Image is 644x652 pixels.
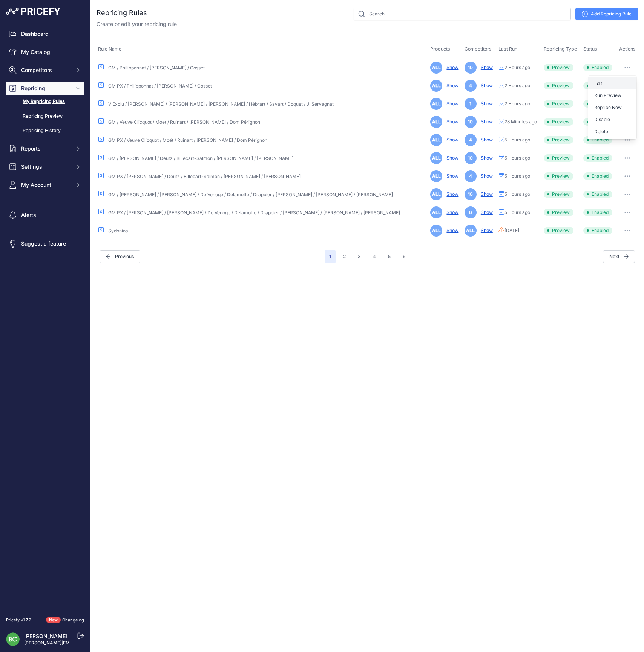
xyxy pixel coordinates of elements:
span: ALL [430,116,442,128]
span: Preview [544,227,573,234]
span: 5 Hours ago [504,155,530,161]
a: Show [443,191,458,197]
span: Last Run [498,46,517,52]
a: GM / Philipponnat / [PERSON_NAME] / Gosset [108,65,205,71]
span: Preview [544,209,573,216]
span: Repricing [21,85,71,92]
span: ALL [430,225,442,237]
a: Show [443,65,458,70]
a: Show [443,83,458,88]
span: 10 [465,188,477,200]
a: Show [443,119,458,125]
button: Disable [588,114,636,126]
span: 4 [465,134,477,146]
span: New [46,617,61,623]
span: Rule Name [98,46,121,52]
span: 4 [465,170,477,182]
span: Enabled [583,100,612,108]
span: ALL [430,98,442,110]
span: 10 [465,116,477,128]
span: Preview [544,82,573,89]
a: My Catalog [6,45,84,59]
a: Repricing History [6,124,84,137]
span: 5 Hours ago [504,137,530,143]
span: Previous [100,250,140,263]
span: ALL [430,170,442,182]
a: Sydonios [108,228,128,234]
button: Run Preview [588,89,636,101]
a: Add Repricing Rule [575,8,638,20]
span: Enabled [583,154,612,162]
button: Go to page 4 [368,250,380,263]
a: Repricing Preview [6,110,84,123]
span: 4 [465,80,477,92]
span: Preview [544,136,573,144]
span: My Account [21,181,71,189]
a: Show [443,101,458,106]
button: Reprice Now [588,101,636,114]
a: Show [478,137,493,143]
button: Repricing [6,81,84,95]
span: Enabled [583,64,612,71]
span: Enabled [583,136,612,144]
span: 5 Hours ago [504,173,530,179]
span: 5 Hours ago [504,191,530,197]
a: Show [443,137,458,143]
span: Settings [21,163,71,171]
button: Settings [6,160,84,174]
a: Show [443,209,458,215]
p: Create or edit your repricing rule [97,20,177,28]
a: Dashboard [6,27,84,41]
button: Delete [588,126,636,138]
nav: Sidebar [6,27,84,608]
a: Suggest a feature [6,237,84,251]
span: Preview [544,118,573,126]
span: Enabled [583,82,612,89]
a: My Repricing Rules [6,95,84,108]
a: Show [478,191,493,197]
a: Edit [588,77,636,89]
a: Show [478,119,493,125]
img: Pricefy Logo [6,8,60,15]
span: Repricing Type [544,46,577,52]
span: Products [430,46,450,52]
span: ALL [465,225,477,237]
span: 6 [465,206,477,218]
span: Preview [544,191,573,198]
span: 2 Hours ago [504,83,530,89]
span: Preview [544,64,573,71]
span: 1 [325,250,336,263]
span: 10 [465,152,477,164]
button: Competitors [6,63,84,77]
button: Go to page 3 [353,250,365,263]
a: GM / [PERSON_NAME] / [PERSON_NAME] / De Venoge / Delamotte / Drappier / [PERSON_NAME] / [PERSON_N... [108,192,393,197]
span: Enabled [583,209,612,216]
a: Show [478,65,493,70]
span: 2 Hours ago [504,65,530,71]
span: ALL [430,62,442,74]
a: [PERSON_NAME][EMAIL_ADDRESS][DOMAIN_NAME][PERSON_NAME] [24,640,178,646]
span: 2 Hours ago [504,101,530,107]
span: ALL [430,152,442,164]
a: GM PX / Veuve Clicquot / Moët / Ruinart / [PERSON_NAME] / Dom Pérignon [108,137,267,143]
span: ALL [430,80,442,92]
a: GM PX / Philipponnat / [PERSON_NAME] / Gosset [108,83,212,89]
a: GM PX / [PERSON_NAME] / [PERSON_NAME] / De Venoge / Delamotte / Drappier / [PERSON_NAME] / [PERSO... [108,210,400,215]
span: 1 [465,98,477,110]
a: Show [478,83,493,88]
span: Enabled [583,172,612,180]
input: Search [354,8,571,20]
a: Show [478,228,493,233]
button: Reports [6,142,84,155]
a: GM / Veuve Clicquot / Moët / Ruinart / [PERSON_NAME] / Dom Pérignon [108,119,260,125]
span: Preview [544,100,573,108]
span: Preview [544,154,573,162]
button: My Account [6,178,84,192]
span: [DATE] [504,228,519,234]
button: Go to page 2 [339,250,350,263]
button: Go to page 5 [383,250,395,263]
a: Show [478,209,493,215]
a: Show [478,155,493,161]
a: V Exclu / [PERSON_NAME] / [PERSON_NAME] / [PERSON_NAME] / Hébrart / Savart / Doquet / J. Servagnat [108,101,334,107]
a: Show [478,173,493,179]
